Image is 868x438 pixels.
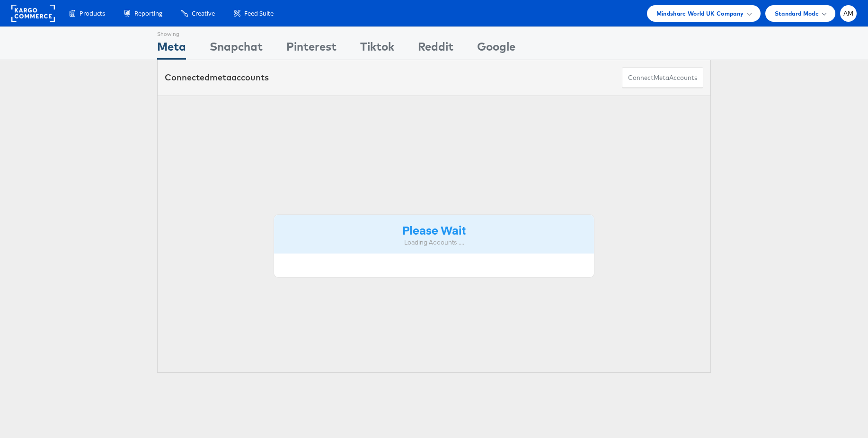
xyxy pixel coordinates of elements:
[418,38,453,60] div: Reddit
[775,9,819,18] span: Standard Mode
[244,9,274,18] span: Feed Suite
[360,38,394,60] div: Tiktok
[165,71,269,84] div: Connected accounts
[843,10,854,17] span: AM
[192,9,215,18] span: Creative
[80,9,105,18] span: Products
[477,38,515,60] div: Google
[157,38,186,60] div: Meta
[402,222,466,237] strong: Please Wait
[281,238,587,247] div: Loading Accounts ....
[134,9,162,18] span: Reporting
[157,27,186,38] div: Showing
[656,9,744,18] span: Mindshare World UK Company
[654,73,669,82] span: meta
[210,72,231,83] span: meta
[210,38,263,60] div: Snapchat
[622,67,703,88] button: ConnectmetaAccounts
[286,38,337,60] div: Pinterest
